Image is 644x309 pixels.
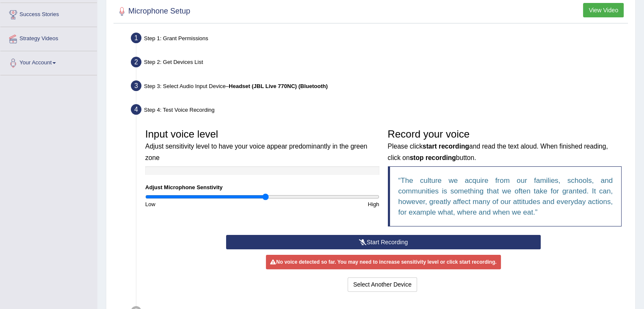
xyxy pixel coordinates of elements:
[0,3,97,24] a: Success Stories
[262,200,383,208] div: High
[229,83,328,89] b: Headset (JBL Live 770NC) (Bluetooth)
[398,177,613,216] q: The culture we acquire from our families, schools, and communities is something that we often tak...
[145,143,367,161] small: Adjust sensitivity level to have your voice appear predominantly in the green zone
[127,54,631,73] div: Step 2: Get Devices List
[127,30,631,49] div: Step 1: Grant Permissions
[127,78,631,97] div: Step 3: Select Audio Input Device
[145,129,379,162] h3: Input voice level
[388,129,622,162] h3: Record your voice
[127,102,631,120] div: Step 4: Test Voice Recording
[0,27,97,48] a: Strategy Videos
[226,83,328,89] span: –
[348,277,417,292] button: Select Another Device
[116,5,190,18] h2: Microphone Setup
[388,143,608,161] small: Please click and read the text aloud. When finished reading, click on button.
[226,235,541,249] button: Start Recording
[0,51,97,72] a: Your Account
[141,200,262,208] div: Low
[266,255,500,269] div: No voice detected so far. You may need to increase sensitivity level or click start recording.
[423,143,469,150] b: start recording
[583,3,624,17] button: View Video
[410,154,456,161] b: stop recording
[145,183,223,191] label: Adjust Microphone Senstivity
